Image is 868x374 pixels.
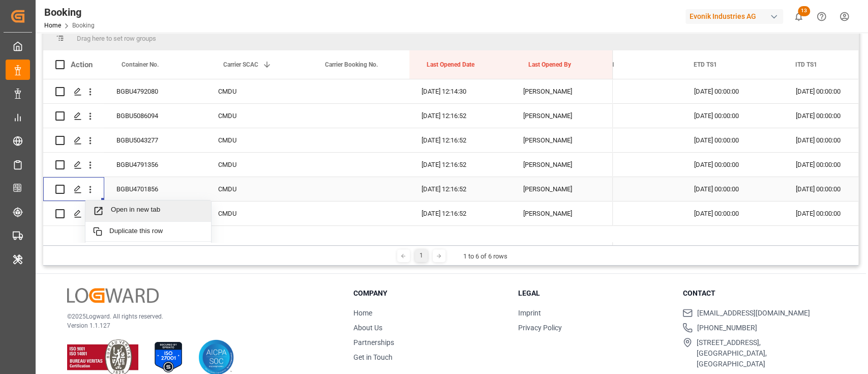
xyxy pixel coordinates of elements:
[353,324,382,332] a: About Us
[43,202,613,226] div: Press SPACE to select this row.
[682,153,784,177] div: [DATE] 00:00:00
[682,104,784,128] div: [DATE] 00:00:00
[206,177,308,201] div: CMDU
[44,5,95,20] div: Booking
[353,353,393,361] a: Get in Touch
[682,79,784,103] div: [DATE] 00:00:00
[104,177,206,201] div: BGBU4701856
[511,128,613,152] div: [PERSON_NAME]
[694,61,717,68] span: ETD TS1
[518,309,541,317] a: Imprint
[43,153,613,177] div: Press SPACE to select this row.
[409,104,511,128] div: [DATE] 12:16:52
[409,79,511,103] div: [DATE] 12:14:30
[427,61,474,68] span: Last Opened Date
[528,61,571,68] span: Last Opened By
[206,79,308,103] div: CMDU
[206,104,308,128] div: CMDU
[511,153,613,177] div: [PERSON_NAME]
[353,338,394,347] a: Partnerships
[67,321,328,330] p: Version 1.1.127
[682,202,784,225] div: [DATE] 00:00:00
[697,308,810,319] span: [EMAIL_ADDRESS][DOMAIN_NAME]
[43,177,613,202] div: Press SPACE to select this row.
[810,5,833,28] button: Help Center
[518,324,562,332] a: Privacy Policy
[104,153,206,177] div: BGBU4791356
[518,288,670,299] h3: Legal
[104,104,206,128] div: BGBU5086094
[685,7,787,26] button: Evonik Industries AG
[353,288,505,299] h3: Company
[795,61,817,68] span: ITD TS1
[353,309,372,317] a: Home
[325,61,378,68] span: Carrier Booking No.
[409,128,511,152] div: [DATE] 12:16:52
[682,177,784,201] div: [DATE] 00:00:00
[409,202,511,225] div: [DATE] 12:16:52
[463,251,507,262] div: 1 to 6 of 6 rows
[44,22,61,29] a: Home
[104,128,206,152] div: BGBU5043277
[787,5,810,28] button: show 13 new notifications
[122,61,159,68] span: Container No.
[409,153,511,177] div: [DATE] 12:16:52
[206,202,308,225] div: CMDU
[223,61,258,68] span: Carrier SCAC
[511,177,613,201] div: [PERSON_NAME]
[71,60,93,69] div: Action
[67,312,328,321] p: © 2025 Logward. All rights reserved.
[682,128,784,152] div: [DATE] 00:00:00
[415,249,428,262] div: 1
[104,79,206,103] div: BGBU4792080
[685,9,783,24] div: Evonik Industries AG
[206,153,308,177] div: CMDU
[511,79,613,103] div: [PERSON_NAME]
[511,202,613,225] div: [PERSON_NAME]
[511,104,613,128] div: [PERSON_NAME]
[43,104,613,128] div: Press SPACE to select this row.
[67,288,159,303] img: Logward Logo
[682,288,834,299] h3: Contact
[697,337,834,369] span: [STREET_ADDRESS], [GEOGRAPHIC_DATA], [GEOGRAPHIC_DATA]
[409,177,511,201] div: [DATE] 12:16:52
[43,128,613,153] div: Press SPACE to select this row.
[43,79,613,104] div: Press SPACE to select this row.
[77,35,156,42] span: Drag here to set row groups
[798,6,810,16] span: 13
[697,323,757,333] span: [PHONE_NUMBER]
[206,128,308,152] div: CMDU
